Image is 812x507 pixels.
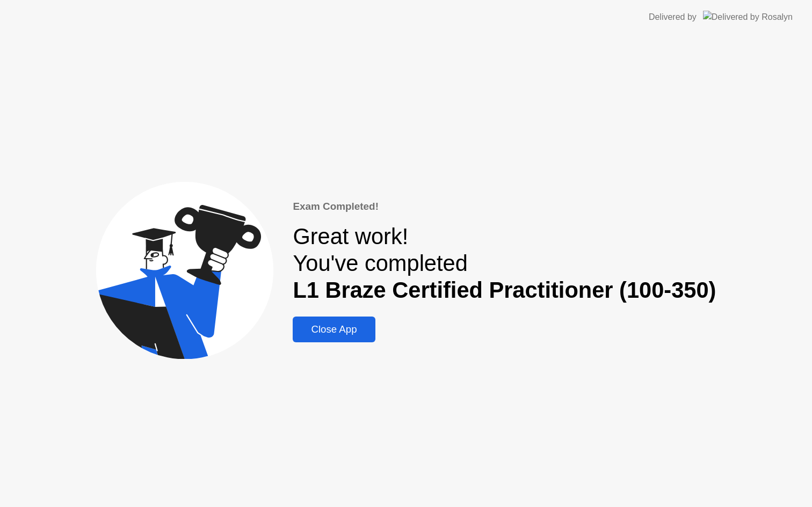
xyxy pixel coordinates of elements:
[293,317,375,342] button: Close App
[649,11,697,24] div: Delivered by
[296,324,372,335] div: Close App
[293,199,716,214] div: Exam Completed!
[703,11,793,23] img: Delivered by Rosalyn
[293,277,716,303] b: L1 Braze Certified Practitioner (100-350)
[293,223,716,304] div: Great work! You've completed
